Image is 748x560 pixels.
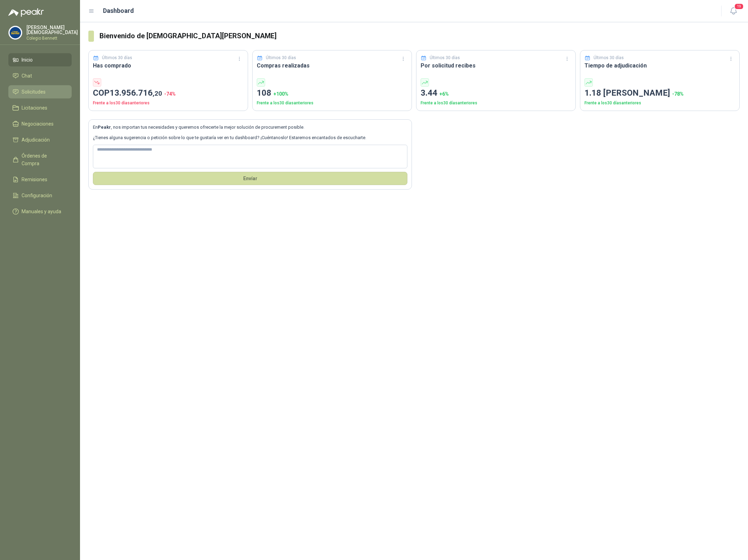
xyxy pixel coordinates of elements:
p: Últimos 30 días [430,55,460,61]
p: 108 [257,87,407,100]
span: ,20 [153,89,162,97]
span: -78 % [672,91,684,97]
button: 19 [727,5,740,17]
p: [PERSON_NAME] [DEMOGRAPHIC_DATA] [26,25,78,35]
p: Colegio Bennett [26,36,78,40]
span: 19 [734,3,744,10]
span: 13.956.716 [110,88,162,98]
span: Órdenes de Compra [22,152,65,167]
a: Solicitudes [8,85,72,98]
p: En , nos importan tus necesidades y queremos ofrecerte la mejor solución de procurement posible. [93,124,407,131]
p: COP [93,87,244,100]
p: Frente a los 30 días anteriores [584,100,735,106]
h3: Tiempo de adjudicación [584,61,735,70]
a: Adjudicación [8,133,72,146]
a: Órdenes de Compra [8,149,72,170]
img: Company Logo [9,26,22,39]
p: Frente a los 30 días anteriores [93,100,244,106]
span: Solicitudes [22,88,46,96]
span: + 6 % [439,91,449,97]
a: Negociaciones [8,117,72,130]
p: Últimos 30 días [102,55,132,61]
a: Licitaciones [8,101,72,114]
span: + 100 % [273,91,288,97]
a: Remisiones [8,173,72,186]
p: ¿Tienes alguna sugerencia o petición sobre lo que te gustaría ver en tu dashboard? ¡Cuéntanoslo! ... [93,134,407,141]
span: Adjudicación [22,136,50,144]
h1: Dashboard [103,6,134,16]
button: Envíar [93,172,407,185]
img: Logo peakr [8,8,44,17]
span: Licitaciones [22,104,47,112]
h3: Has comprado [93,61,244,70]
span: Remisiones [22,176,47,183]
b: Peakr [98,125,111,130]
span: Manuales y ayuda [22,208,61,215]
p: 3.44 [421,87,571,100]
p: Últimos 30 días [266,55,296,61]
span: Inicio [22,56,33,64]
span: -74 % [164,91,176,97]
p: 1.18 [PERSON_NAME] [584,87,735,100]
p: Últimos 30 días [594,55,624,61]
p: Frente a los 30 días anteriores [257,100,407,106]
span: Configuración [22,192,52,199]
h3: Por solicitud recibes [421,61,571,70]
a: Chat [8,69,72,82]
h3: Compras realizadas [257,61,407,70]
a: Inicio [8,53,72,66]
a: Manuales y ayuda [8,205,72,218]
span: Chat [22,72,32,80]
h3: Bienvenido de [DEMOGRAPHIC_DATA][PERSON_NAME] [100,31,740,41]
p: Frente a los 30 días anteriores [421,100,571,106]
a: Configuración [8,189,72,202]
span: Negociaciones [22,120,54,128]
